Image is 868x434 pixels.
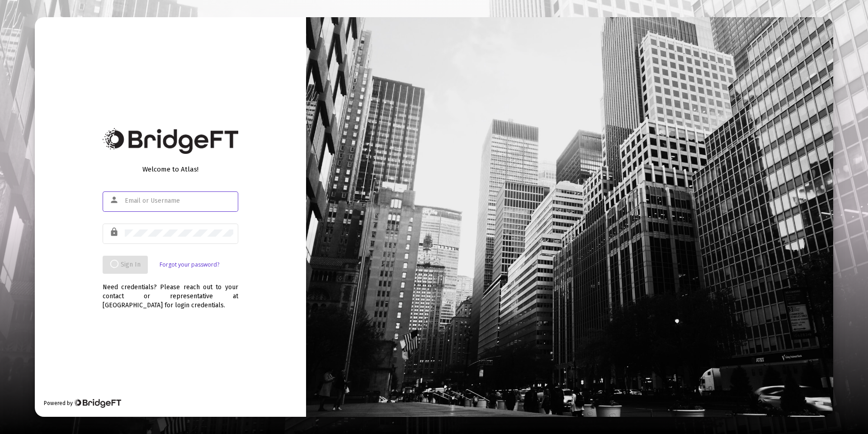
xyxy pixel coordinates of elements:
[103,165,238,174] div: Welcome to Atlas!
[109,227,120,238] mat-icon: lock
[160,260,219,269] a: Forgot your password?
[109,195,120,205] mat-icon: person
[44,399,121,408] div: Powered by
[103,274,238,310] div: Need credentials? Please reach out to your contact or representative at [GEOGRAPHIC_DATA] for log...
[110,261,141,268] span: Sign In
[125,197,233,205] input: Email or Username
[103,128,238,154] img: Bridge Financial Technology Logo
[103,256,148,274] button: Sign In
[74,399,121,408] img: Bridge Financial Technology Logo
